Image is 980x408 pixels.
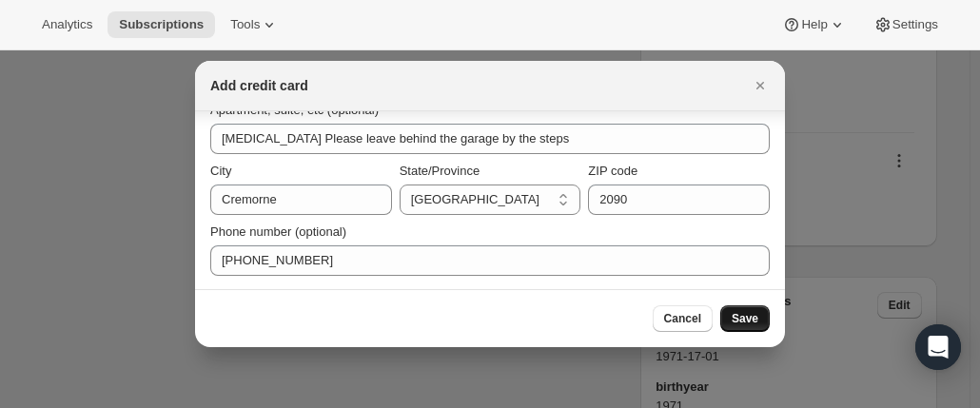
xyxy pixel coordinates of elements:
span: Analytics [42,17,92,32]
div: Open Intercom Messenger [915,324,961,370]
span: Subscriptions [119,17,204,32]
button: Tools [219,11,290,38]
span: State/Province [400,164,480,178]
span: ZIP code [588,164,637,178]
button: Analytics [30,11,104,38]
button: Help [771,11,857,38]
span: Settings [892,17,938,32]
h2: Add credit card [210,76,308,95]
button: Settings [862,11,950,38]
span: Phone number (optional) [210,224,346,239]
span: Help [801,17,827,32]
button: Subscriptions [108,11,215,38]
span: Save [732,311,758,326]
span: Cancel [664,311,701,326]
span: Tools [230,17,260,32]
button: Close [747,72,774,99]
span: City [210,164,231,178]
button: Cancel [653,305,713,332]
button: Save [720,305,770,332]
